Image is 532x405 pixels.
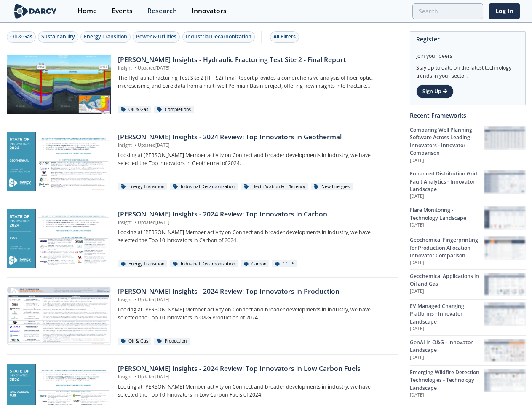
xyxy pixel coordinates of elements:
[410,302,484,326] div: EV Managed Charging Platforms - Innovator Landscape
[410,193,484,200] p: [DATE]
[410,299,526,335] a: EV Managed Charging Platforms - Innovator Landscape [DATE] EV Managed Charging Platforms - Innova...
[410,236,484,259] div: Geochemical Fingerprinting for Production Allocation - Innovator Comparison
[118,106,151,113] div: Oil & Gas
[410,369,484,392] div: Emerging Wildfire Detection Technologies - Technology Landscape
[147,8,177,14] div: Research
[311,183,353,191] div: New Energies
[410,233,526,269] a: Geochemical Fingerprinting for Production Allocation - Innovator Comparison [DATE] Geochemical Fi...
[7,31,36,43] button: Oil & Gas
[10,33,32,40] div: Oil & Gas
[7,55,398,114] a: Darcy Insights - Hydraulic Fracturing Test Site 2 - Final Report preview [PERSON_NAME] Insights -...
[410,335,526,365] a: GenAI in O&G - Innovator Landscape [DATE] GenAI in O&G - Innovator Landscape preview
[273,33,296,40] div: All Filters
[412,3,483,19] input: Advanced Search
[410,167,526,203] a: Enhanced Distribution Grid Fault Analytics - Innovator Landscape [DATE] Enhanced Distribution Gri...
[7,132,398,191] a: Darcy Insights - 2024 Review: Top Innovators in Geothermal preview [PERSON_NAME] Insights - 2024 ...
[118,142,391,149] p: Insight Updated [DATE]
[118,229,391,244] p: Looking at [PERSON_NAME] Member activity on Connect and broader developments in industry, we have...
[272,260,297,268] div: CCUS
[133,31,180,43] button: Power & Utilities
[416,84,454,99] a: Sign Up
[118,286,391,297] div: [PERSON_NAME] Insights - 2024 Review: Top Innovators in Production
[170,183,238,191] div: Industrial Decarbonization
[410,392,484,399] p: [DATE]
[7,209,398,268] a: Darcy Insights - 2024 Review: Top Innovators in Carbon preview [PERSON_NAME] Insights - 2024 Revi...
[133,142,138,148] span: •
[133,219,138,225] span: •
[84,33,127,40] div: Energy Transition
[118,306,391,321] p: Looking at [PERSON_NAME] Member activity on Connect and broader developments in industry, we have...
[410,203,526,233] a: Flare Monitoring - Technology Landscape [DATE] Flare Monitoring - Technology Landscape preview
[192,8,227,14] div: Innovators
[410,269,526,299] a: Geochemical Applications in Oil and Gas [DATE] Geochemical Applications in Oil and Gas preview
[118,151,391,167] p: Looking at [PERSON_NAME] Member activity on Connect and broader developments in industry, we have...
[410,170,484,193] div: Enhanced Distribution Grid Fault Analytics - Innovator Landscape
[118,65,391,72] p: Insight Updated [DATE]
[13,4,59,19] img: logo-wide.svg
[170,260,238,268] div: Industrial Decarbonization
[118,132,391,142] div: [PERSON_NAME] Insights - 2024 Review: Top Innovators in Geothermal
[154,337,190,345] div: Production
[410,123,526,167] a: Comparing Well Planning Software Across Leading Innovators - Innovator Comparison [DATE] Comparin...
[136,33,176,40] div: Power & Utilities
[118,74,391,90] p: The Hydraulic Fracturing Test Site 2 (HFTS2) Final Report provides a comprehensive analysis of fi...
[112,8,133,14] div: Events
[41,33,75,40] div: Sustainability
[186,33,251,40] div: Industrial Decarbonization
[410,339,484,354] div: GenAI in O&G - Innovator Landscape
[410,126,484,157] div: Comparing Well Planning Software Across Leading Innovators - Innovator Comparison
[410,354,484,361] p: [DATE]
[118,374,391,381] p: Insight Updated [DATE]
[7,286,398,346] a: Darcy Insights - 2024 Review: Top Innovators in Production preview [PERSON_NAME] Insights - 2024 ...
[410,222,484,229] p: [DATE]
[489,3,520,19] a: Log In
[410,206,484,222] div: Flare Monitoring - Technology Landscape
[38,31,78,43] button: Sustainability
[80,31,131,43] button: Energy Transition
[133,297,138,302] span: •
[118,209,391,219] div: [PERSON_NAME] Insights - 2024 Review: Top Innovators in Carbon
[410,326,484,332] p: [DATE]
[410,365,526,402] a: Emerging Wildfire Detection Technologies - Technology Landscape [DATE] Emerging Wildfire Detectio...
[410,288,484,295] p: [DATE]
[416,32,519,46] div: Register
[118,383,391,399] p: Looking at [PERSON_NAME] Member activity on Connect and broader developments in industry, we have...
[133,65,138,71] span: •
[416,46,519,60] div: Join your peers
[410,273,484,288] div: Geochemical Applications in Oil and Gas
[270,31,299,43] button: All Filters
[118,183,167,191] div: Energy Transition
[118,219,391,226] p: Insight Updated [DATE]
[118,364,391,374] div: [PERSON_NAME] Insights - 2024 Review: Top Innovators in Low Carbon Fuels
[118,337,151,345] div: Oil & Gas
[182,31,255,43] button: Industrial Decarbonization
[118,260,167,268] div: Energy Transition
[154,106,194,113] div: Completions
[78,8,97,14] div: Home
[241,183,308,191] div: Electrification & Efficiency
[241,260,269,268] div: Carbon
[410,259,484,266] p: [DATE]
[118,55,391,65] div: [PERSON_NAME] Insights - Hydraulic Fracturing Test Site 2 - Final Report
[416,60,519,80] div: Stay up to date on the latest technology trends in your sector.
[410,157,484,164] p: [DATE]
[133,374,138,380] span: •
[410,108,526,123] div: Recent Frameworks
[118,297,391,303] p: Insight Updated [DATE]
